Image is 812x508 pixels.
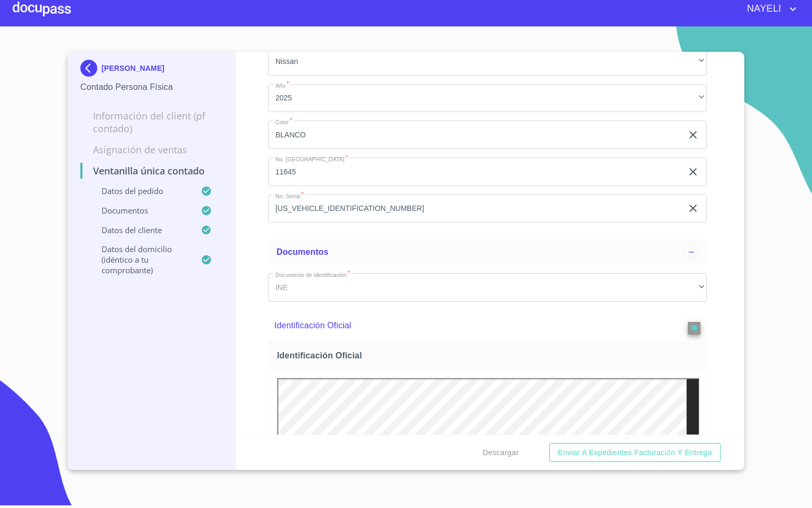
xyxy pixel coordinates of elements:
span: Identificación Oficial [277,350,702,361]
span: Descargar [483,446,519,459]
p: [PERSON_NAME] [101,64,164,72]
p: Información del Client (PF contado) [80,109,223,135]
button: Enviar a Expedientes Facturación y Entrega [549,443,721,463]
span: Documentos [276,247,328,256]
span: NAYELI [739,1,787,17]
span: Enviar a Expedientes Facturación y Entrega [558,446,712,459]
button: clear input [687,128,699,141]
p: Datos del pedido [80,186,201,196]
div: 2025 [268,84,707,113]
button: Descargar [478,443,523,463]
div: [PERSON_NAME] [80,60,223,81]
p: Identificación Oficial [274,319,658,332]
p: Datos del cliente [80,225,201,235]
button: clear input [687,202,699,215]
div: INE [268,273,707,302]
button: account of current user [739,1,799,17]
p: Contado Persona Física [80,81,223,94]
img: Docupass spot blue [80,60,101,77]
p: Ventanilla única contado [80,164,223,177]
p: Datos del domicilio (idéntico a tu comprobante) [80,244,201,275]
div: Documentos [268,239,707,265]
button: clear input [687,165,699,178]
div: Nissan [268,47,707,76]
button: reject [688,322,700,335]
p: Asignación de Ventas [80,143,223,156]
p: Documentos [80,205,201,216]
